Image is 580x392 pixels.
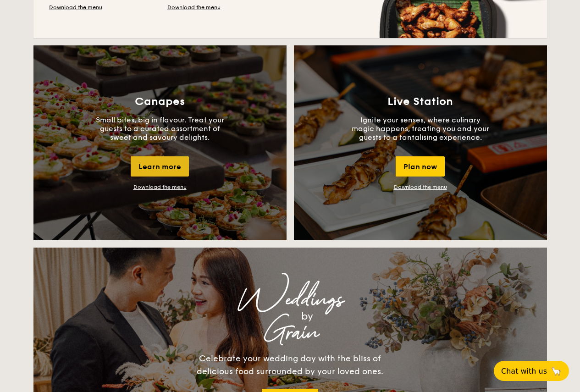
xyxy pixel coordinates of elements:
a: Download the menu [394,184,447,190]
span: Chat with us [501,367,547,375]
div: Celebrate your wedding day with the bliss of delicious food surrounded by your loved ones. [187,352,393,378]
div: Weddings [114,292,466,308]
div: Learn more [131,156,189,177]
div: Plan now [396,156,445,177]
a: Download the menu [44,4,107,11]
p: Small bites, big in flavour. Treat your guests to a curated assortment of sweet and savoury delig... [91,116,229,142]
span: 🦙 [551,366,562,376]
a: Download the menu [163,4,225,11]
h3: Live Station [387,95,453,108]
button: Chat with us🦙 [494,361,569,381]
div: by [148,308,466,325]
h3: Canapes [135,95,185,108]
div: Grain [114,325,466,341]
p: Ignite your senses, where culinary magic happens, treating you and your guests to a tantalising e... [352,116,489,142]
a: Download the menu [133,184,187,190]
